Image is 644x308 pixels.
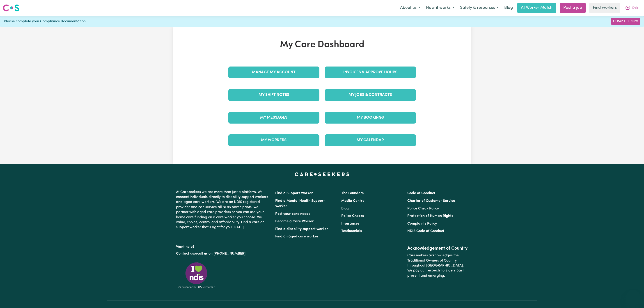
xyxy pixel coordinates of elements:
a: My Bookings [325,112,416,124]
a: NDIS Code of Conduct [407,229,444,233]
a: Careseekers home page [295,172,349,176]
a: My Jobs & Contracts [325,89,416,101]
button: About us [397,3,423,13]
a: Post a job [560,3,586,13]
a: Complaints Policy [407,222,437,225]
a: Find a Mental Health Support Worker [275,199,325,208]
p: Want help? [176,243,270,249]
a: Manage My Account [228,67,319,78]
a: Testimonials [341,229,362,233]
img: Careseekers logo [3,4,19,12]
a: Become a Care Worker [275,220,314,223]
a: Media Centre [341,199,364,203]
a: Protection of Human Rights [407,214,453,218]
a: call us on [PHONE_NUMBER] [197,252,245,255]
a: Careseekers logo [3,3,19,13]
a: My Workers [228,134,319,146]
p: At Careseekers we are more than just a platform. We connect individuals directly to disability su... [176,188,270,232]
a: Contact us [176,252,194,255]
a: Find a disability support worker [275,227,328,231]
h2: Acknowledgement of Country [407,246,468,251]
a: Find a Support Worker [275,191,313,195]
span: Please complete your Compliance documentation. [4,19,87,24]
button: My Account [622,3,641,13]
a: Code of Conduct [407,191,435,195]
a: Post your care needs [275,212,310,216]
a: The Founders [341,191,364,195]
img: Registered NDIS provider [176,262,217,290]
span: Deb [632,6,638,11]
a: Find an aged care worker [275,235,319,238]
a: My Shift Notes [228,89,319,101]
h1: My Care Dashboard [226,39,419,50]
iframe: Button to launch messaging window, conversation in progress [626,290,640,304]
button: Safety & resources [457,3,502,13]
p: or [176,249,270,258]
a: Insurances [341,222,359,225]
a: Police Check Policy [407,207,439,210]
button: How it works [423,3,457,13]
a: Charter of Customer Service [407,199,455,203]
p: Careseekers acknowledges the Traditional Owners of Country throughout [GEOGRAPHIC_DATA]. We pay o... [407,251,468,280]
a: My Messages [228,112,319,124]
a: Blog [341,207,349,210]
a: Complete Now [611,18,640,25]
a: Find workers [589,3,620,13]
a: My Calendar [325,134,416,146]
a: Invoices & Approve Hours [325,67,416,78]
a: Police Checks [341,214,364,218]
a: AI Worker Match [517,3,556,13]
a: Blog [502,3,516,13]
